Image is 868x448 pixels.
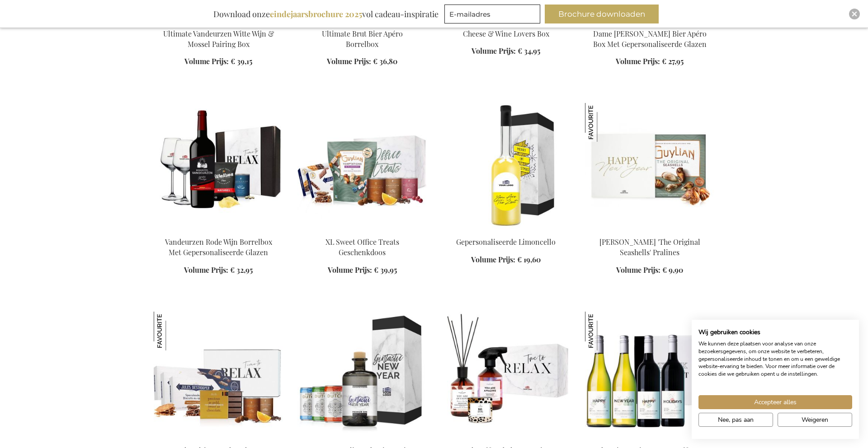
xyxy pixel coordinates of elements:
a: Vandeurzen Rode Wijn Borrelbox Met Gepersonaliseerde Glazen [154,226,283,234]
a: XL Sweet Office Treats Geschenkdoos [325,237,399,257]
input: E-mailadres [444,5,540,23]
a: Volume Prijs: € 36,80 [327,56,397,67]
a: [PERSON_NAME] 'The Original Seashells' Pralines [599,237,700,257]
a: Volume Prijs: € 39,15 [184,56,252,67]
span: € 19,60 [517,255,541,264]
a: The Winetastic New Year Gift Set The Winetastic New Year Gift Set [585,434,714,443]
img: Guylian 'The Original Seashells' Pralines [585,103,624,142]
img: Guylian 'The Original Seashells' Pralines [585,103,714,229]
span: € 9,90 [662,265,683,275]
h2: Wij gebruiken cookies [698,328,852,336]
img: XL Sweet Office Treats Gift Box [297,103,427,229]
button: Accepteer alle cookies [698,395,852,409]
img: The Winetastic New Year Gift Set [585,312,714,438]
button: Brochure downloaden [545,5,659,23]
img: The Winetastic New Year Gift Set [585,312,624,350]
a: Gepersonaliseerde Limoncello [456,237,556,247]
a: Vandeurzen Rode Wijn Borrelbox Met Gepersonaliseerde Glazen [165,237,272,257]
img: Close [852,11,857,17]
img: Beer Apéro Gift Box [297,312,427,438]
span: Volume Prijs: [471,255,515,264]
span: € 32,95 [230,265,253,275]
img: The Ultimate Chocolate Experience Box [154,312,193,350]
span: Volume Prijs: [327,56,371,66]
span: € 36,80 [373,56,397,66]
a: Volume Prijs: € 19,60 [471,255,541,265]
a: The Ultimate Chocolate Experience Box The Ultimate Chocolate Experience Box [154,434,283,443]
a: Volume Prijs: € 9,90 [616,265,683,275]
div: Close [849,9,860,19]
a: Volume Prijs: € 27,95 [616,56,684,67]
span: € 39,15 [231,56,252,66]
button: Alle cookies weigeren [778,413,852,427]
p: We kunnen deze plaatsen voor analyse van onze bezoekersgegevens, om onze website te verbeteren, g... [698,340,852,378]
span: Weigeren [802,415,828,425]
img: Personalized Limoncello [441,103,571,229]
span: Volume Prijs: [616,56,660,66]
a: Ultimate Brut Bier Apéro Borrelbox [322,29,403,49]
img: The Ultimate Chocolate Experience Box [154,312,283,438]
div: Download onze vol cadeau-inspiratie [209,5,443,23]
span: Nee, pas aan [718,415,754,425]
img: The Gift Label Home Kit [441,312,571,438]
span: € 34,95 [518,46,540,56]
a: Dame [PERSON_NAME] Bier Apéro Box Met Gepersonaliseerde Glazen [593,29,707,49]
a: Volume Prijs: € 39,95 [328,265,397,275]
span: € 27,95 [662,56,684,66]
span: Volume Prijs: [472,46,516,56]
span: Volume Prijs: [328,265,372,275]
a: Personalized Limoncello [441,226,571,234]
span: Volume Prijs: [184,56,229,66]
span: Volume Prijs: [616,265,660,275]
span: Accepteer alles [754,397,797,407]
a: Ultimate Vandeurzen Witte Wijn & Mossel Pairing Box [163,29,274,49]
span: Volume Prijs: [184,265,228,275]
button: Pas cookie voorkeuren aan [698,413,773,427]
a: Volume Prijs: € 34,95 [472,46,540,56]
a: XL Sweet Office Treats Gift Box [297,226,427,234]
form: marketing offers and promotions [444,5,543,26]
a: The Gift Label Home Kit [441,434,571,443]
a: Cheese & Wine Lovers Box [463,29,549,38]
b: eindejaarsbrochure 2025 [270,9,362,19]
a: Beer Apéro Gift Box [297,434,427,443]
a: Volume Prijs: € 32,95 [184,265,253,275]
img: Vandeurzen Rode Wijn Borrelbox Met Gepersonaliseerde Glazen [154,103,283,229]
span: € 39,95 [374,265,397,275]
a: Guylian 'The Original Seashells' Pralines Guylian 'The Original Seashells' Pralines [585,226,714,234]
